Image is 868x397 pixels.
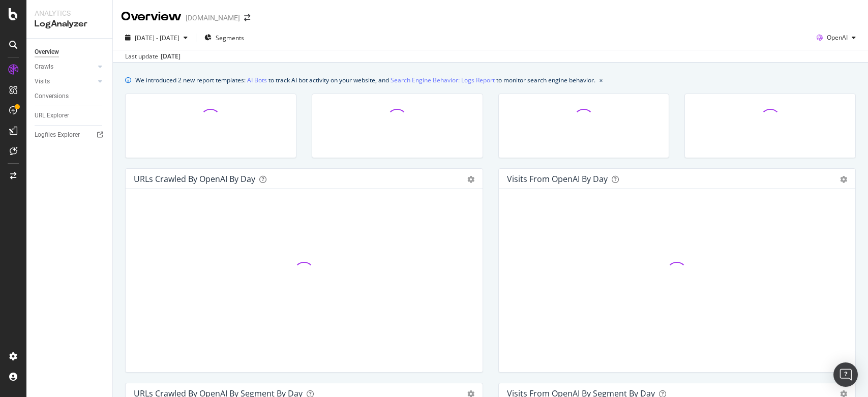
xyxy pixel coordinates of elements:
div: arrow-right-arrow-left [244,14,250,21]
button: OpenAI [813,29,860,46]
div: Overview [121,8,182,25]
span: OpenAI [827,33,848,42]
a: URL Explorer [35,110,105,121]
div: Last update [125,52,181,61]
a: Search Engine Behavior: Logs Report [391,75,495,85]
div: Open Intercom Messenger [833,362,858,387]
div: We introduced 2 new report templates: to track AI bot activity on your website, and to monitor se... [135,75,595,85]
span: [DATE] - [DATE] [135,34,179,42]
div: Analytics [35,8,104,18]
button: close banner [597,73,605,87]
div: Logfiles Explorer [35,130,80,140]
div: Crawls [35,62,53,72]
div: info banner [125,75,856,85]
div: gear [467,176,474,183]
button: [DATE] - [DATE] [121,29,192,46]
div: gear [840,176,847,183]
a: Crawls [35,62,95,72]
div: Conversions [35,91,69,102]
div: Visits from OpenAI by day [507,174,608,184]
div: URLs Crawled by OpenAI by day [134,174,255,184]
a: Overview [35,47,105,57]
a: Logfiles Explorer [35,130,105,140]
div: [DOMAIN_NAME] [186,13,240,23]
div: URL Explorer [35,110,69,121]
div: Visits [35,76,50,87]
div: Overview [35,47,59,57]
a: Visits [35,76,95,87]
a: Conversions [35,91,105,102]
div: [DATE] [161,52,181,61]
div: LogAnalyzer [35,18,104,30]
button: Segments [200,29,248,46]
a: AI Bots [247,75,267,85]
span: Segments [216,34,244,42]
